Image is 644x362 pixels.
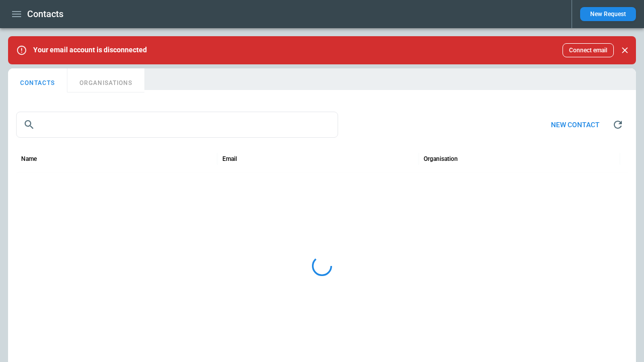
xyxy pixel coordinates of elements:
[580,7,636,21] button: New Request
[424,155,458,162] div: Organisation
[27,8,63,20] h1: Contacts
[21,155,37,162] div: Name
[618,43,632,57] button: Close
[562,43,614,57] button: Connect email
[222,155,237,162] div: Email
[67,68,144,93] button: ORGANISATIONS
[8,68,67,93] button: CONTACTS
[618,39,632,61] div: dismiss
[33,46,147,54] p: Your email account is disconnected
[543,114,608,136] button: New contact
